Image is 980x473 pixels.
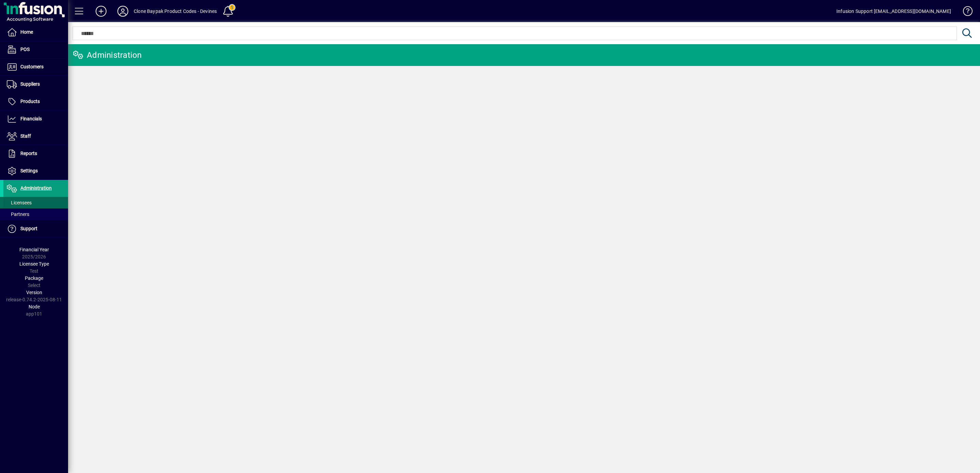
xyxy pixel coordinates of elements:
[20,99,40,104] span: Products
[112,5,134,17] button: Profile
[3,76,68,93] a: Suppliers
[3,197,68,208] a: Licensees
[19,261,49,267] span: Licensee Type
[3,41,68,58] a: POS
[3,163,68,180] a: Settings
[20,47,30,52] span: POS
[29,304,40,309] span: Node
[3,128,68,145] a: Staff
[19,247,49,252] span: Financial Year
[7,200,32,205] span: Licensees
[20,64,44,69] span: Customers
[3,93,68,110] a: Products
[3,24,68,41] a: Home
[25,275,43,281] span: Package
[134,6,217,17] div: Clone Baypak Product Codes - Devines
[20,168,38,173] span: Settings
[3,58,68,75] a: Customers
[836,6,951,17] div: Infusion Support [EMAIL_ADDRESS][DOMAIN_NAME]
[20,81,40,87] span: Suppliers
[958,1,971,23] a: Knowledge Base
[3,145,68,162] a: Reports
[3,220,68,237] a: Support
[7,212,29,217] span: Partners
[90,5,112,17] button: Add
[20,116,42,121] span: Financials
[73,50,142,61] div: Administration
[20,133,31,139] span: Staff
[3,111,68,128] a: Financials
[3,208,68,220] a: Partners
[20,185,52,191] span: Administration
[26,290,42,295] span: Version
[20,151,37,156] span: Reports
[20,226,37,231] span: Support
[20,29,33,35] span: Home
